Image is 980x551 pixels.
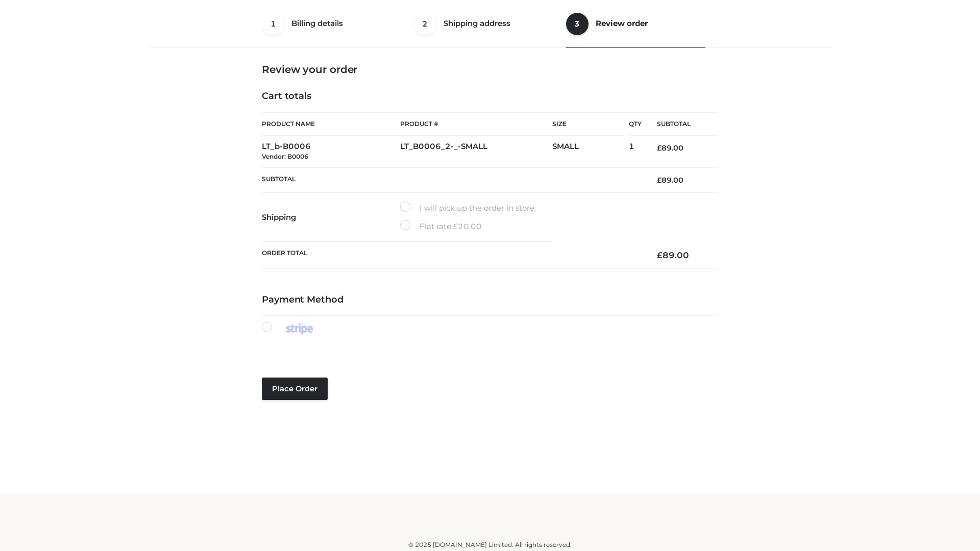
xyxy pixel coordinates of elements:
span: £ [657,176,661,185]
th: Subtotal [262,167,642,192]
bdi: 89.00 [657,176,683,185]
bdi: 89.00 [657,143,683,153]
h3: Review your order [262,63,718,76]
span: £ [453,221,458,231]
button: Place order [262,378,328,400]
td: SMALL [552,136,629,168]
th: Product Name [262,112,400,136]
th: Shipping [262,193,400,242]
div: © 2025 [DOMAIN_NAME] Limited. All rights reserved. [152,540,828,550]
th: Product # [400,112,552,136]
th: Qty [629,112,642,136]
h4: Payment Method [262,294,718,306]
span: £ [657,250,663,260]
span: £ [657,143,661,153]
th: Order Total [262,242,642,269]
th: Subtotal [642,113,718,136]
td: LT_B0006_2-_-SMALL [400,136,552,168]
th: Size [552,113,624,136]
td: LT_b-B0006 [262,136,400,168]
bdi: 89.00 [657,250,689,260]
label: Flat rate: [400,220,482,233]
td: 1 [629,136,642,168]
small: Vendor: B0006 [262,153,308,160]
bdi: 20.00 [453,221,482,231]
h4: Cart totals [262,91,718,102]
label: I will pick up the order in store. [400,202,536,215]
